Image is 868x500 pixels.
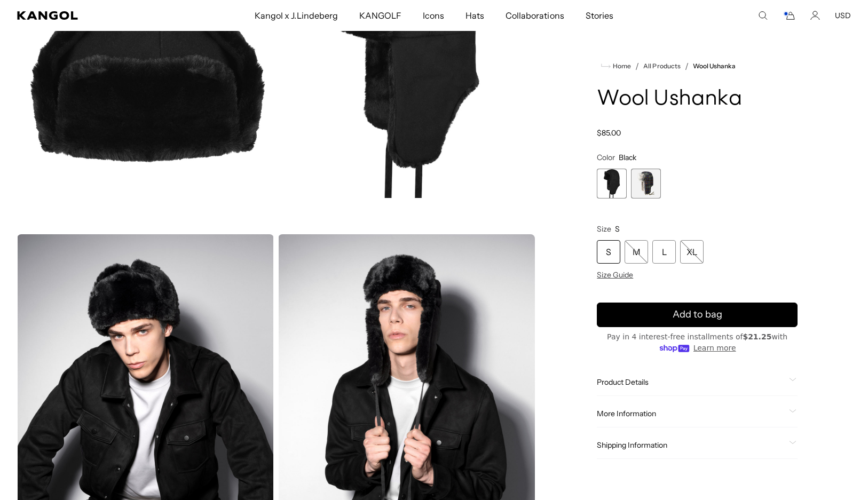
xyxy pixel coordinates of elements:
[693,62,736,70] a: Wool Ushanka
[631,169,661,199] label: Dark Flannel
[597,60,798,73] nav: breadcrumbs
[597,377,785,387] span: Product Details
[597,409,785,418] span: More Information
[810,11,820,20] a: Account
[619,153,636,162] span: Black
[601,61,631,71] a: Home
[597,270,633,280] span: Size Guide
[597,303,798,327] button: Add to bag
[643,62,680,70] a: All Products
[597,224,611,234] span: Size
[597,240,620,264] div: S
[597,153,615,162] span: Color
[680,240,704,264] div: XL
[631,60,639,73] li: /
[597,169,627,199] label: Black
[783,11,795,20] button: Cart
[597,88,798,111] h1: Wool Ushanka
[673,307,722,322] span: Add to bag
[835,11,851,20] button: USD
[681,60,689,73] li: /
[615,224,620,234] span: S
[17,11,168,20] a: Kangol
[597,128,621,138] span: $85.00
[625,240,648,264] div: M
[652,240,676,264] div: L
[631,169,661,199] div: 2 of 2
[597,440,785,450] span: Shipping Information
[597,169,627,199] div: 1 of 2
[611,62,631,70] span: Home
[758,11,768,20] summary: Search here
